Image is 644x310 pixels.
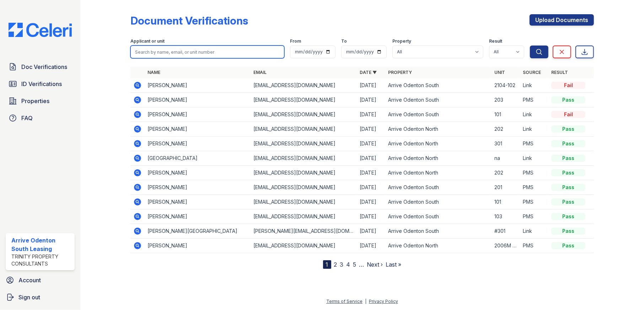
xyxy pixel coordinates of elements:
[386,261,402,268] a: Last »
[551,155,585,162] div: Pass
[323,260,331,269] div: 1
[3,290,77,304] button: Sign out
[520,209,548,224] td: PMS
[385,93,492,107] td: Arrive Odenton South
[360,70,377,75] a: Date ▼
[145,180,251,195] td: [PERSON_NAME]
[530,14,594,26] a: Upload Documents
[551,213,585,220] div: Pass
[385,239,492,253] td: Arrive Odenton North
[385,107,492,122] td: Arrive Odenton South
[21,114,33,122] span: FAQ
[492,195,520,209] td: 101
[520,180,548,195] td: PMS
[353,261,356,268] a: 5
[145,93,251,107] td: [PERSON_NAME]
[357,78,385,93] td: [DATE]
[251,107,357,122] td: [EMAIL_ADDRESS][DOMAIN_NAME]
[6,111,75,125] a: FAQ
[6,94,75,108] a: Properties
[145,122,251,137] td: [PERSON_NAME]
[385,78,492,93] td: Arrive Odenton South
[347,261,350,268] a: 4
[21,97,49,105] span: Properties
[254,70,267,75] a: Email
[357,166,385,180] td: [DATE]
[145,151,251,166] td: [GEOGRAPHIC_DATA]
[251,137,357,151] td: [EMAIL_ADDRESS][DOMAIN_NAME]
[520,137,548,151] td: PMS
[385,166,492,180] td: Arrive Odenton North
[492,239,520,253] td: 2006M #304
[388,70,412,75] a: Property
[492,137,520,151] td: 301
[18,293,40,301] span: Sign out
[130,14,248,27] div: Document Verifications
[251,166,357,180] td: [EMAIL_ADDRESS][DOMAIN_NAME]
[492,209,520,224] td: 103
[492,107,520,122] td: 101
[145,209,251,224] td: [PERSON_NAME]
[385,122,492,137] td: Arrive Odenton North
[551,70,568,75] a: Result
[551,111,585,118] div: Fail
[145,78,251,93] td: [PERSON_NAME]
[359,260,364,269] span: …
[3,273,77,287] a: Account
[130,38,165,44] label: Applicant or unit
[147,70,160,75] a: Name
[551,169,585,176] div: Pass
[251,180,357,195] td: [EMAIL_ADDRESS][DOMAIN_NAME]
[492,224,520,239] td: #301
[145,239,251,253] td: [PERSON_NAME]
[520,122,548,137] td: Link
[357,209,385,224] td: [DATE]
[145,224,251,239] td: [PERSON_NAME][GEOGRAPHIC_DATA]
[489,38,502,44] label: Result
[520,93,548,107] td: PMS
[385,209,492,224] td: Arrive Odenton South
[520,151,548,166] td: Link
[251,195,357,209] td: [EMAIL_ADDRESS][DOMAIN_NAME]
[251,209,357,224] td: [EMAIL_ADDRESS][DOMAIN_NAME]
[520,107,548,122] td: Link
[385,224,492,239] td: Arrive Odenton South
[523,70,541,75] a: Source
[492,180,520,195] td: 201
[492,122,520,137] td: 202
[492,78,520,93] td: 2104-102
[551,184,585,191] div: Pass
[357,180,385,195] td: [DATE]
[551,242,585,249] div: Pass
[357,224,385,239] td: [DATE]
[520,166,548,180] td: PMS
[492,93,520,107] td: 203
[251,93,357,107] td: [EMAIL_ADDRESS][DOMAIN_NAME]
[357,137,385,151] td: [DATE]
[3,23,77,37] img: CE_Logo_Blue-a8612792a0a2168367f1c8372b55b34899dd931a85d93a1a3d3e32e68fde9ad4.png
[494,70,505,75] a: Unit
[369,299,398,304] a: Privacy Policy
[326,299,363,304] a: Terms of Service
[6,60,75,74] a: Doc Verifications
[340,261,344,268] a: 3
[290,38,301,44] label: From
[357,93,385,107] td: [DATE]
[492,151,520,166] td: na
[11,236,72,253] div: Arrive Odenton South Leasing
[357,122,385,137] td: [DATE]
[520,195,548,209] td: PMS
[392,38,411,44] label: Property
[357,195,385,209] td: [DATE]
[21,80,62,88] span: ID Verifications
[251,224,357,239] td: [PERSON_NAME][EMAIL_ADDRESS][DOMAIN_NAME]
[357,239,385,253] td: [DATE]
[130,46,285,58] input: Search by name, email, or unit number
[21,63,67,71] span: Doc Verifications
[385,137,492,151] td: Arrive Odenton North
[551,96,585,103] div: Pass
[251,78,357,93] td: [EMAIL_ADDRESS][DOMAIN_NAME]
[251,151,357,166] td: [EMAIL_ADDRESS][DOMAIN_NAME]
[551,140,585,147] div: Pass
[357,151,385,166] td: [DATE]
